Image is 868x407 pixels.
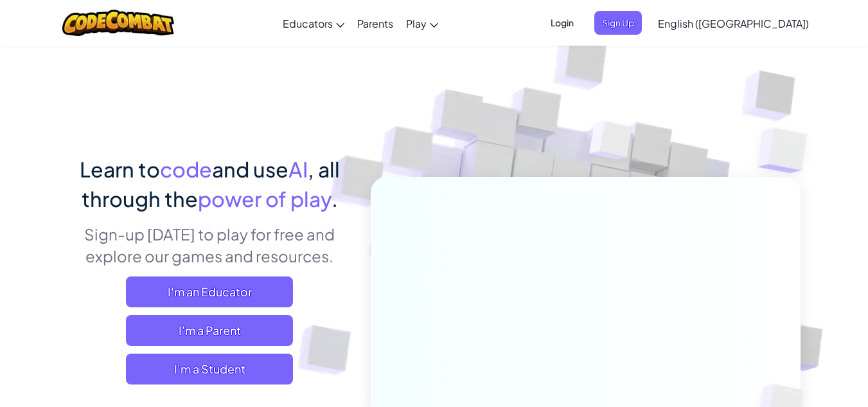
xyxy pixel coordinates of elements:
[288,156,308,182] span: AI
[68,223,351,267] p: Sign-up [DATE] to play for free and explore our games and resources.
[198,186,332,212] span: power of play
[651,6,815,41] a: English ([GEOGRAPHIC_DATA])
[543,11,581,35] button: Login
[400,6,445,41] a: Play
[594,11,642,35] button: Sign Up
[80,156,160,182] span: Learn to
[351,6,400,41] a: Parents
[283,17,333,30] span: Educators
[126,354,293,384] button: I'm a Student
[160,156,212,182] span: code
[212,156,288,182] span: and use
[62,10,175,36] img: CodeCombat logo
[658,17,809,30] span: English ([GEOGRAPHIC_DATA])
[126,315,293,346] a: I'm a Parent
[732,96,843,205] img: Overlap cubes
[126,276,293,307] a: I'm an Educator
[406,17,427,30] span: Play
[565,96,657,192] img: Overlap cubes
[276,6,351,41] a: Educators
[332,186,338,212] span: .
